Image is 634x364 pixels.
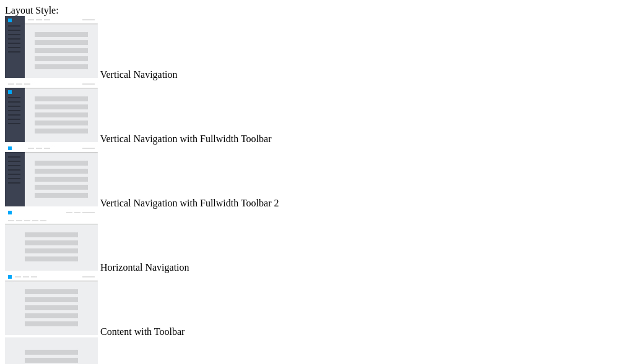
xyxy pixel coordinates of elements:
span: Vertical Navigation with Fullwidth Toolbar 2 [100,198,279,208]
md-radio-button: Content with Toolbar [5,273,629,337]
md-radio-button: Horizontal Navigation [5,209,629,273]
span: Content with Toolbar [100,326,185,337]
md-radio-button: Vertical Navigation with Fullwidth Toolbar 2 [5,145,629,209]
img: vertical-nav.jpg [5,16,98,78]
img: horizontal-nav.jpg [5,209,98,271]
img: content-with-toolbar.jpg [5,273,98,335]
span: Horizontal Navigation [100,262,189,273]
span: Vertical Navigation [100,69,178,80]
img: vertical-nav-with-full-toolbar.jpg [5,80,98,142]
img: vertical-nav-with-full-toolbar-2.jpg [5,145,98,206]
md-radio-button: Vertical Navigation with Fullwidth Toolbar [5,80,629,145]
div: Layout Style: [5,5,629,16]
md-radio-button: Vertical Navigation [5,16,629,80]
span: Vertical Navigation with Fullwidth Toolbar [100,133,272,144]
